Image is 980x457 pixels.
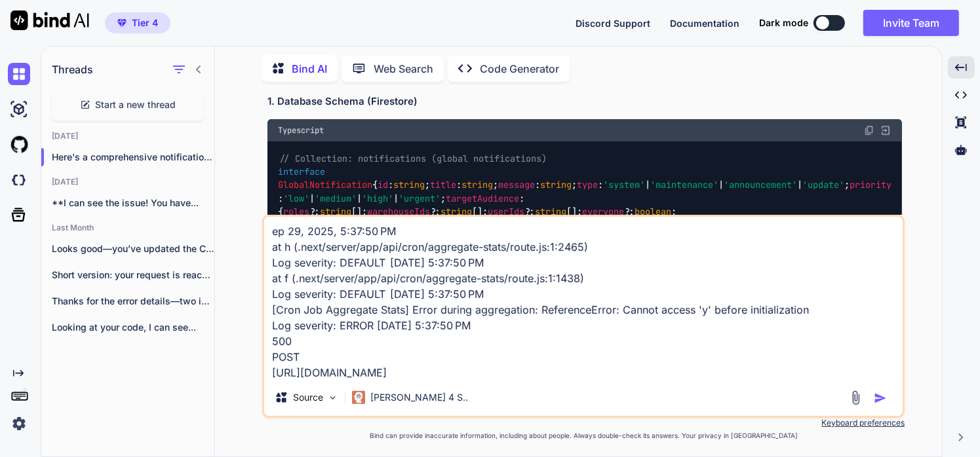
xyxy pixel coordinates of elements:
span: everyone [582,206,624,218]
p: Web Search [374,61,433,77]
p: Bind can provide inaccurate information, including about people. Always double-check its answers.... [262,431,905,441]
span: message [498,179,535,191]
p: Short version: your request is reaching the... [52,268,214,282]
span: string [441,206,472,218]
span: GlobalNotification [278,179,372,191]
p: Here's a comprehensive notification syst... [52,151,214,164]
img: darkCloudIdeIcon [8,169,30,191]
p: Keyboard preferences [262,418,905,428]
p: **I can see the issue! You have... [52,196,214,210]
span: Discord Support [576,18,650,29]
span: 'update' [802,179,844,191]
span: targetAudience [446,192,519,204]
img: copy [864,125,874,136]
h1: Threads [52,62,93,77]
img: githubLight [8,134,30,156]
h2: [DATE] [41,177,214,187]
img: Open in Browser [880,124,892,136]
img: Pick Models [327,392,338,403]
span: 'maintenance' [650,179,718,191]
span: interface [278,166,325,177]
h2: [DATE] [41,131,214,141]
span: 'system' [603,179,645,191]
span: Typescript [278,125,324,136]
span: boolean [635,206,671,218]
p: Bind AI [292,61,327,77]
p: Source [293,391,323,404]
img: chat [8,63,30,85]
h2: Last Month [41,223,214,233]
span: title [430,179,456,191]
img: settings [8,412,30,435]
span: userIds [488,206,524,218]
span: 'high' [362,192,393,204]
span: Start a new thread [96,98,176,111]
span: 'medium' [315,192,357,204]
button: premiumTier 4 [105,12,170,33]
p: Thanks for the error details—two issues are... [52,295,214,308]
span: priority [850,179,892,191]
p: Looking at your code, I can see... [52,321,214,334]
span: Dark mode [759,16,808,29]
span: string [540,179,572,191]
img: Claude 4 Sonnet [352,391,365,404]
span: string [320,206,351,218]
span: string [535,206,566,218]
button: Documentation [670,16,739,30]
span: string [461,179,493,191]
textarea: ep 29, 2025, 5:37:50 PM at h (.next/server/app/api/cron/aggregate-stats/route.js:1:2465) Log seve... [264,217,903,379]
h2: 1. Database Schema (Firestore) [267,94,902,109]
span: 'announcement' [724,179,797,191]
img: attachment [848,390,863,405]
img: ai-studio [8,98,30,120]
span: type [577,179,598,191]
span: Documentation [670,18,739,29]
span: // Collection: notifications (global notifications) [279,153,547,164]
img: icon [874,392,887,405]
p: [PERSON_NAME] 4 S.. [370,391,468,404]
span: id [378,179,388,191]
button: Invite Team [863,10,959,36]
p: Looks good—you’ve updated the Client Component to... [52,242,214,255]
span: string [393,179,425,191]
img: Bind AI [10,10,89,30]
button: Discord Support [576,16,650,30]
span: warehouseIds [367,206,430,218]
span: roles [283,206,309,218]
span: 'urgent' [399,192,441,204]
p: Code Generator [480,61,559,77]
span: 'low' [283,192,309,204]
img: premium [117,19,127,27]
span: Tier 4 [132,16,158,29]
